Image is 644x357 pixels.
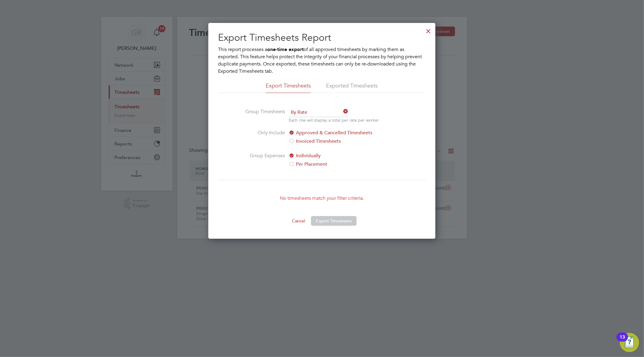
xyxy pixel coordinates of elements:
label: Group Expenses [240,152,285,168]
button: Cancel [287,216,310,226]
span: By Rate [289,108,348,117]
label: Only Include [240,129,285,145]
p: Each row will display a total per rate per worker [289,117,379,123]
label: Invoiced Timesheets [289,138,390,145]
label: Group Timesheets [240,108,285,122]
b: one-time export [267,46,304,52]
label: Per Placement [289,161,390,168]
label: Approved & Cancelled Timesheets [289,129,390,136]
label: Individually [289,152,390,159]
button: Open Resource Center, 13 new notifications [620,333,639,352]
p: No timesheets match your filter criteria. [218,195,426,202]
div: 13 [620,337,625,345]
li: Export Timesheets [266,82,311,93]
p: This report processes a of all approved timesheets by marking them as exported. This feature help... [218,46,426,75]
li: Exported Timesheets [326,82,378,93]
h2: Export Timesheets Report [218,31,426,44]
button: Export Timesheets [311,216,357,226]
